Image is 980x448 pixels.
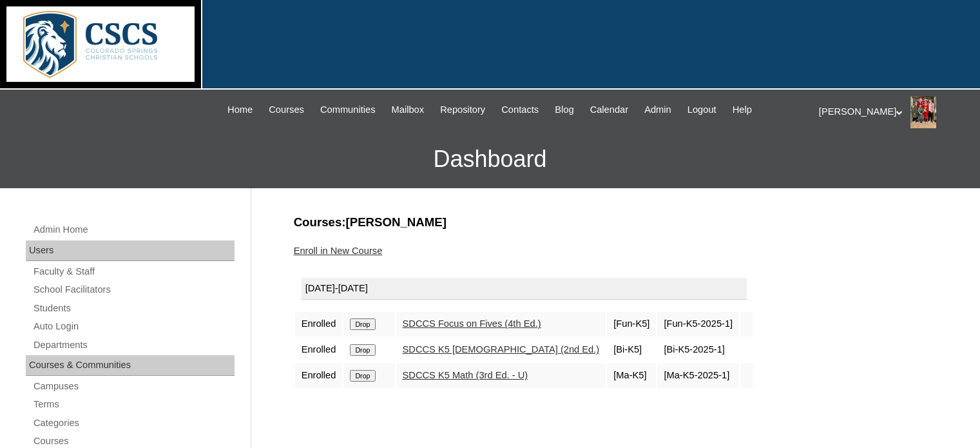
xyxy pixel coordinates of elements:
[607,364,656,388] td: [Ma-K5]
[6,6,195,82] img: logo-white.png
[32,264,235,280] a: Faculty & Staff
[657,312,739,336] td: [Fun-K5-2025-1]
[440,102,485,117] span: Repository
[657,364,739,388] td: [Ma-K5-2025-1]
[26,355,235,376] div: Courses & Communities
[269,102,304,117] span: Courses
[295,338,343,362] td: Enrolled
[302,278,747,300] div: [DATE]-[DATE]
[294,214,932,231] h3: Courses:[PERSON_NAME]
[295,364,343,388] td: Enrolled
[584,102,635,117] a: Calendar
[733,102,752,117] span: Help
[644,102,671,117] span: Admin
[434,102,492,117] a: Repository
[32,396,235,413] a: Terms
[262,102,311,117] a: Courses
[590,102,628,117] span: Calendar
[294,246,383,256] a: Enroll in New Course
[501,102,539,117] span: Contacts
[548,102,580,117] a: Blog
[6,130,974,188] h3: Dashboard
[32,318,235,335] a: Auto Login
[221,102,259,117] a: Home
[295,312,343,336] td: Enrolled
[350,318,375,330] input: Drop
[555,102,573,117] span: Blog
[227,102,253,117] span: Home
[320,102,376,117] span: Communities
[350,344,375,356] input: Drop
[32,378,235,394] a: Campuses
[819,96,967,128] div: [PERSON_NAME]
[403,344,600,355] a: SDCCS K5 [DEMOGRAPHIC_DATA] (2nd Ed.)
[385,102,431,117] a: Mailbox
[495,102,545,117] a: Contacts
[681,102,723,117] a: Logout
[607,338,656,362] td: [Bi-K5]
[403,370,528,380] a: SDCCS K5 Math (3rd Ed. - U)
[26,240,235,261] div: Users
[910,96,936,128] img: Stephanie Phillips
[32,282,235,298] a: School Facilitators
[32,415,235,431] a: Categories
[687,102,716,117] span: Logout
[607,312,656,336] td: [Fun-K5]
[657,338,739,362] td: [Bi-K5-2025-1]
[32,337,235,353] a: Departments
[32,300,235,317] a: Students
[726,102,758,117] a: Help
[638,102,678,117] a: Admin
[314,102,382,117] a: Communities
[403,318,541,329] a: SDCCS Focus on Fives (4th Ed.)
[350,370,375,382] input: Drop
[32,222,235,238] a: Admin Home
[392,102,425,117] span: Mailbox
